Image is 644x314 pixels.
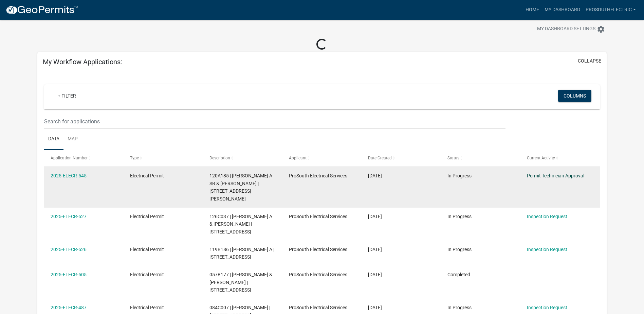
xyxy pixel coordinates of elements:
span: ProSouth Electrical Services [289,305,347,310]
a: Home [523,3,542,16]
datatable-header-cell: Description [203,150,282,166]
span: ProSouth Electrical Services [289,247,347,252]
datatable-header-cell: Date Created [362,150,441,166]
span: ProSouth Electrical Services [289,173,347,178]
span: 126C037 | ADAMS SUSAN A & LOUIS O | 108 ROCKVILLE SPRINGS CT [209,214,272,235]
button: My Dashboard Settingssettings [532,22,610,36]
span: 09/09/2025 [368,272,382,277]
input: Search for applications [44,115,505,128]
i: settings [597,25,605,33]
h5: My Workflow Applications: [43,58,122,66]
datatable-header-cell: Status [441,150,520,166]
span: Description [209,156,230,160]
span: 09/15/2025 [368,214,382,219]
span: In Progress [447,247,472,252]
span: 120A185 | MONGELL MARK A SR & LISA C | 148 BARRINGTON HALL DR [209,173,272,202]
datatable-header-cell: Applicant [282,150,362,166]
span: Electrical Permit [130,272,164,277]
span: In Progress [447,305,472,310]
datatable-header-cell: Current Activity [520,150,600,166]
a: Map [63,128,82,150]
span: Applicant [289,156,307,160]
span: 09/15/2025 [368,247,382,252]
a: Data [44,128,63,150]
a: 2025-ELECR-526 [51,247,87,252]
span: My Dashboard Settings [537,25,595,33]
a: Inspection Request [527,214,567,219]
button: Columns [558,90,591,102]
span: Type [130,156,139,160]
a: Permit Technician Approval [527,173,584,178]
a: Inspection Request [527,247,567,252]
span: 119B186 | BERUBE LINDA A | 298 EAST RIVER BEND DR [209,247,274,260]
span: Electrical Permit [130,173,164,178]
span: ProSouth Electrical Services [289,272,347,277]
span: ProSouth Electrical Services [289,214,347,219]
span: Electrical Permit [130,214,164,219]
a: My Dashboard [542,3,583,16]
span: In Progress [447,214,472,219]
a: 2025-ELECR-487 [51,305,87,310]
a: Prosouthelectric [583,3,639,16]
span: Status [447,156,459,160]
span: Current Activity [527,156,555,160]
a: 2025-ELECR-505 [51,272,87,277]
a: Inspection Request [527,305,567,310]
span: Electrical Permit [130,305,164,310]
span: In Progress [447,173,472,178]
span: Completed [447,272,470,277]
span: 08/26/2025 [368,305,382,310]
span: Application Number [51,156,88,160]
a: + Filter [52,90,81,102]
datatable-header-cell: Type [124,150,203,166]
span: 09/22/2025 [368,173,382,178]
a: 2025-ELECR-545 [51,173,87,178]
span: 057B177 | CRAVER HASCO & KATHRYN | 105 W BEAR CREEK RD [209,272,272,293]
span: Date Created [368,156,392,160]
span: Electrical Permit [130,247,164,252]
a: 2025-ELECR-527 [51,214,87,219]
datatable-header-cell: Application Number [44,150,124,166]
button: collapse [578,57,601,65]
